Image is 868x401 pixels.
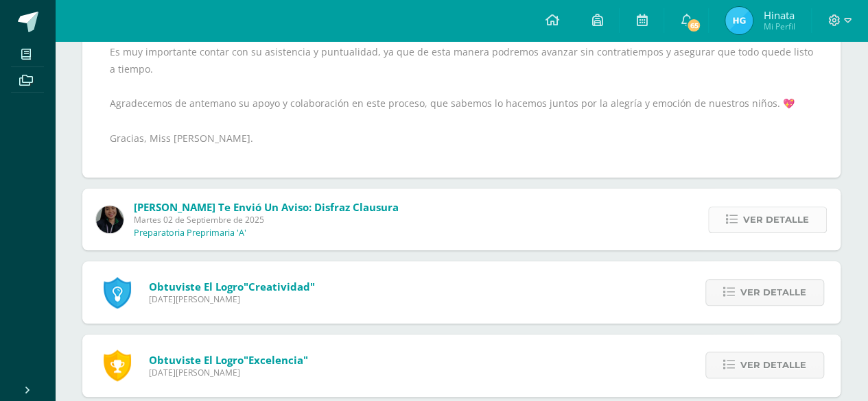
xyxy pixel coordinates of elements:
span: 65 [686,18,701,33]
span: [PERSON_NAME] te envió un aviso: Disfraz clausura [134,200,399,214]
span: Obtuviste el logro [149,353,308,367]
span: Ver detalle [740,280,806,305]
span: [DATE][PERSON_NAME] [149,367,308,378]
img: cac983e7bfdc8fb1f4cdcac9deb20ca8.png [96,206,124,233]
p: Preparatoria Preprimaria 'A' [134,228,246,239]
span: Martes 02 de Septiembre de 2025 [134,214,399,226]
span: "Creatividad" [244,280,315,293]
span: Mi Perfil [763,21,795,32]
img: bc79a7f01ac6747297c8a492b00bb11c.png [725,7,753,34]
span: Hinata [763,8,795,22]
span: "Excelencia" [244,353,308,367]
span: Obtuviste el logro [149,280,315,293]
span: Ver detalle [743,207,809,232]
span: [DATE][PERSON_NAME] [149,293,315,305]
span: Ver detalle [740,352,806,378]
